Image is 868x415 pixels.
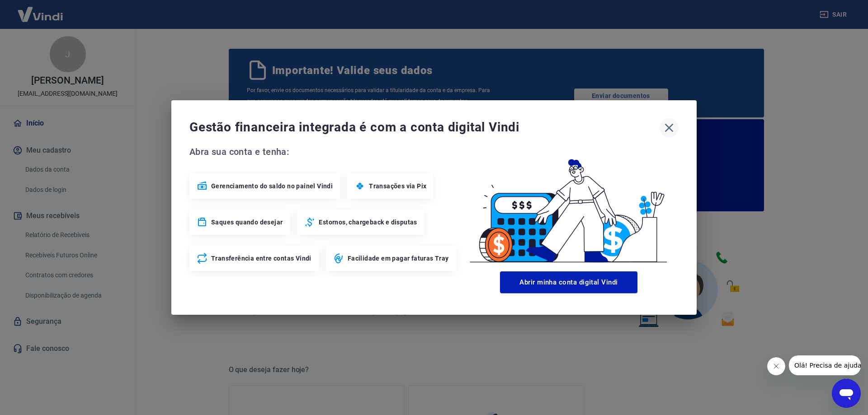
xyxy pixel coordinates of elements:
button: Abrir minha conta digital Vindi [500,271,637,293]
iframe: Mensagem da empresa [789,355,861,375]
span: Transferência entre contas Vindi [211,254,311,263]
span: Saques quando desejar [211,218,283,227]
iframe: Fechar mensagem [767,357,785,375]
iframe: Botão para abrir a janela de mensagens [832,379,861,408]
span: Gerenciamento do saldo no painel Vindi [211,182,333,191]
span: Transações via Pix [369,182,426,191]
span: Abra sua conta e tenha: [189,145,459,159]
span: Gestão financeira integrada é com a conta digital Vindi [189,118,660,136]
span: Facilidade em pagar faturas Tray [348,254,449,263]
img: Good Billing [459,145,679,268]
span: Estornos, chargeback e disputas [319,218,417,227]
span: Olá! Precisa de ajuda? [5,6,76,14]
